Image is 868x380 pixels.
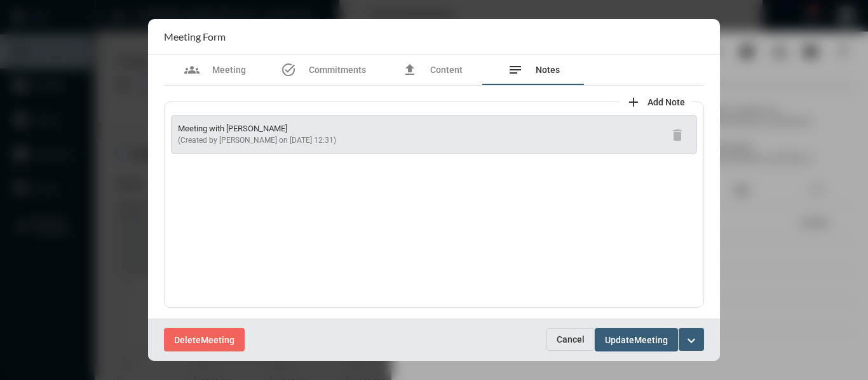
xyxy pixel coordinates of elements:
[508,62,523,77] mat-icon: notes
[665,122,690,147] button: delete note
[178,136,336,145] span: (Created by [PERSON_NAME] on [DATE] 12:31)
[605,335,634,345] span: Update
[634,335,668,345] span: Meeting
[309,65,366,75] span: Commitments
[620,89,691,114] button: add note
[557,334,585,344] span: Cancel
[402,62,417,77] mat-icon: file_upload
[430,65,463,75] span: Content
[164,328,245,351] button: DeleteMeeting
[178,124,336,133] p: Meeting with [PERSON_NAME]
[670,128,685,143] mat-icon: delete
[201,335,234,345] span: Meeting
[281,62,296,77] mat-icon: task_alt
[546,328,595,351] button: Cancel
[212,65,246,75] span: Meeting
[536,65,560,75] span: Notes
[648,97,685,107] span: Add Note
[164,30,226,43] h2: Meeting Form
[174,335,201,345] span: Delete
[184,62,200,77] mat-icon: groups
[595,328,678,351] button: UpdateMeeting
[684,333,699,348] mat-icon: expand_more
[626,95,641,110] mat-icon: add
